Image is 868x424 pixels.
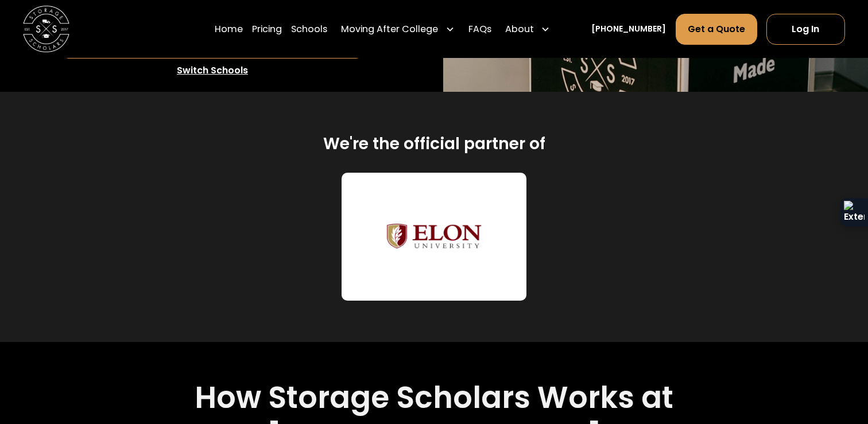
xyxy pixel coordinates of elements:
[505,22,534,36] div: About
[676,13,757,44] a: Get a Quote
[336,13,459,45] div: Moving After College
[844,201,865,224] img: Extension Icon
[323,133,545,154] h2: We're the official partner of
[215,13,243,45] a: Home
[252,13,282,45] a: Pricing
[60,59,366,83] a: Switch Schools
[468,13,491,45] a: FAQs
[23,6,69,52] img: Storage Scholars main logo
[591,23,666,35] a: [PHONE_NUMBER]
[341,22,438,36] div: Moving After College
[501,13,555,45] div: About
[766,13,845,44] a: Log In
[195,380,673,416] h2: How Storage Scholars Works at
[291,13,327,45] a: Schools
